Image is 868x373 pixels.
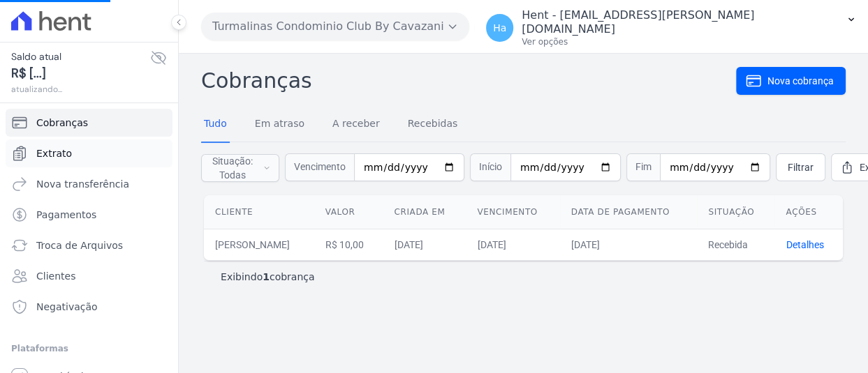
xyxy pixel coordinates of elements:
[36,208,96,222] span: Pagamentos
[470,153,510,181] span: Início
[560,229,698,260] td: [DATE]
[221,270,315,284] p: Exibindo cobrança
[6,293,172,321] a: Negativação
[314,195,383,229] th: Valor
[263,271,270,282] b: 1
[204,229,314,260] td: [PERSON_NAME]
[285,153,354,181] span: Vencimento
[786,239,823,250] a: Detalhes
[560,195,698,229] th: Data de pagamento
[788,160,814,174] span: Filtrar
[383,229,466,260] td: [DATE]
[11,83,150,96] span: atualizando...
[11,340,167,357] div: Plataformas
[36,177,129,191] span: Nova transferência
[767,74,834,88] span: Nova cobrança
[11,64,150,83] span: R$ [...]
[11,50,150,64] span: Saldo atual
[466,229,559,260] td: [DATE]
[466,195,559,229] th: Vencimento
[697,195,774,229] th: Situação
[6,201,172,229] a: Pagamentos
[6,262,172,290] a: Clientes
[522,36,840,47] p: Ver opções
[201,65,736,96] h2: Cobranças
[36,300,98,314] span: Negativação
[383,195,466,229] th: Criada em
[6,170,172,198] a: Nova transferência
[201,107,230,143] a: Tudo
[36,116,88,130] span: Cobranças
[6,231,172,259] a: Troca de Arquivos
[405,107,461,143] a: Recebidas
[6,109,172,137] a: Cobranças
[522,8,840,36] p: Hent - [EMAIL_ADDRESS][PERSON_NAME][DOMAIN_NAME]
[36,146,72,160] span: Extrato
[330,107,383,143] a: A receber
[697,229,774,260] td: Recebida
[493,23,506,33] span: Ha
[314,229,383,260] td: R$ 10,00
[204,195,314,229] th: Cliente
[210,154,255,182] span: Situação: Todas
[776,153,825,181] a: Filtrar
[36,238,123,252] span: Troca de Arquivos
[626,153,660,181] span: Fim
[475,3,868,53] button: Ha Hent - [EMAIL_ADDRESS][PERSON_NAME][DOMAIN_NAME] Ver opções
[774,195,843,229] th: Ações
[252,107,307,143] a: Em atraso
[6,139,172,167] a: Extrato
[201,13,469,40] button: Turmalinas Condominio Club By Cavazani
[201,154,279,182] button: Situação: Todas
[36,269,75,283] span: Clientes
[736,67,846,95] a: Nova cobrança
